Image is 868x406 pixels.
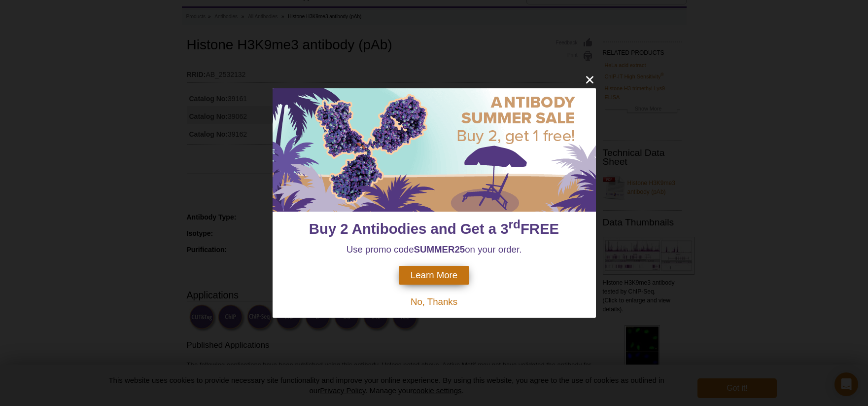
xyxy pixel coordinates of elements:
[411,270,457,281] span: Learn More
[509,218,521,231] sup: rd
[584,74,596,86] button: close
[309,221,559,237] span: Buy 2 Antibodies and Get a 3 FREE
[411,296,457,307] span: No, Thanks
[414,244,465,255] strong: SUMMER25
[347,244,522,255] span: Use promo code on your order.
